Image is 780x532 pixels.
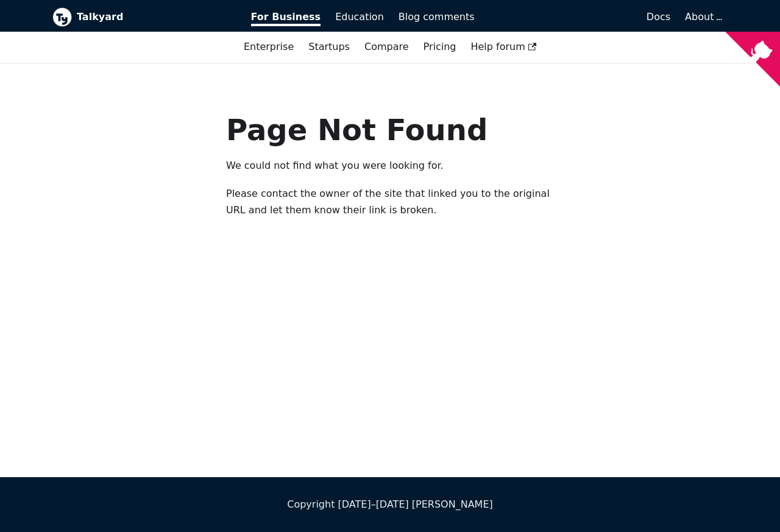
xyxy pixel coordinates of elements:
[226,158,554,174] p: We could not find what you were looking for.
[52,7,72,27] img: Talkyard logo
[244,7,328,27] a: For Business
[52,7,234,27] a: Talkyard logoTalkyard
[482,7,678,27] a: Docs
[236,37,301,57] a: Enterprise
[328,7,391,27] a: Education
[301,37,357,57] a: Startups
[226,112,554,148] h1: Page Not Found
[416,37,464,57] a: Pricing
[52,497,728,512] div: Copyright [DATE]–[DATE] [PERSON_NAME]
[463,37,544,57] a: Help forum
[226,186,554,218] p: Please contact the owner of the site that linked you to the original URL and let them know their ...
[364,41,409,52] a: Compare
[335,11,384,23] span: Education
[251,11,321,26] span: For Business
[399,11,475,23] span: Blog comments
[77,9,234,25] b: Talkyard
[647,11,670,23] span: Docs
[470,41,536,52] span: Help forum
[391,7,482,27] a: Blog comments
[685,11,720,23] a: About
